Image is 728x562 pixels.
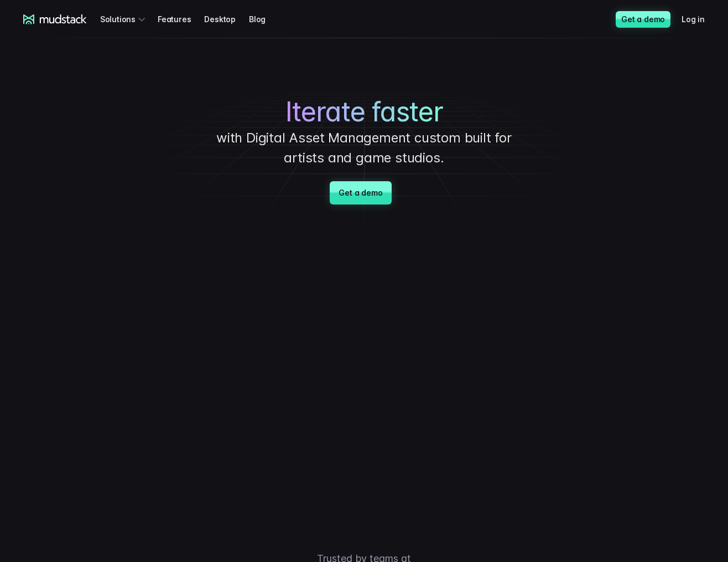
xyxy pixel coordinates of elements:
[198,128,530,168] p: with Digital Asset Management custom built for artists and game studios.
[330,181,391,205] a: Get a demo
[204,9,249,29] a: Desktop
[158,9,204,29] a: Features
[100,9,149,29] div: Solutions
[23,14,87,24] a: mudstack logo
[616,11,670,28] a: Get a demo
[285,96,443,128] span: Iterate faster
[249,9,279,29] a: Blog
[682,9,718,29] a: Log in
